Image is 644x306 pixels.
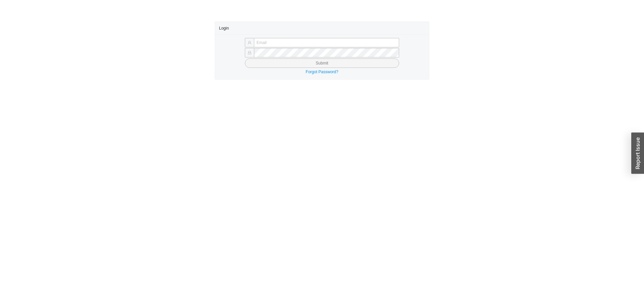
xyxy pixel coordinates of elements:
[254,38,399,47] input: Email
[219,22,425,34] div: Login
[306,70,338,74] a: Forgot Password?
[248,41,252,45] span: user
[245,58,399,68] button: Submit
[248,51,252,55] span: lock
